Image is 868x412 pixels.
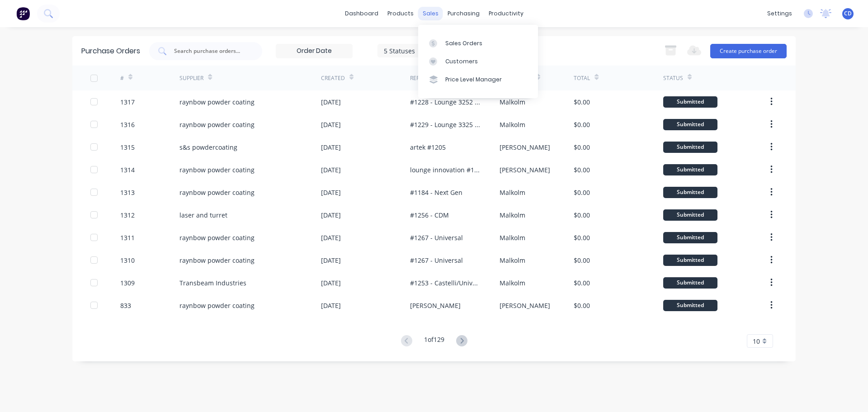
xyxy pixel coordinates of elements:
div: 1310 [120,256,135,265]
div: Malkolm [500,188,525,197]
div: Sales Orders [445,39,482,47]
div: #1267 - Universal [410,256,463,265]
div: raynbow powder coating [179,233,255,242]
div: Customers [445,57,478,66]
a: Sales Orders [418,34,538,52]
div: Total [574,74,590,82]
div: raynbow powder coating [179,120,255,129]
div: 1311 [120,233,135,242]
div: Submitted [663,142,717,153]
div: 5 Statuses [384,46,448,55]
span: CD [844,9,852,18]
div: Status [663,74,683,82]
div: artek #1205 [410,142,446,152]
div: 1316 [120,120,135,129]
a: dashboard [340,7,383,20]
div: 833 [120,301,131,310]
div: Submitted [663,255,717,266]
div: products [383,7,418,20]
input: Order Date [276,44,352,58]
div: [DATE] [321,120,341,129]
div: Submitted [663,164,717,175]
div: Malkolm [500,256,525,265]
div: 1309 [120,278,135,288]
div: [DATE] [321,210,341,220]
div: Created [321,74,345,82]
div: Submitted [663,187,717,198]
div: 1317 [120,97,135,107]
div: Submitted [663,232,717,243]
div: settings [763,7,797,20]
div: raynbow powder coating [179,97,255,107]
div: Price Level Manager [445,76,502,84]
div: Malkolm [500,97,525,107]
div: [DATE] [321,278,341,288]
div: Malkolm [500,278,525,288]
div: $0.00 [574,188,590,197]
div: Submitted [663,119,717,130]
div: Submitted [663,300,717,311]
div: [DATE] [321,301,341,310]
div: [PERSON_NAME] [500,165,550,175]
div: Reference [410,74,439,82]
div: $0.00 [574,120,590,129]
div: 1314 [120,165,135,175]
div: #1253 - Castelli/Universal [410,278,481,288]
div: [DATE] [321,142,341,152]
div: Malkolm [500,233,525,242]
div: $0.00 [574,256,590,265]
div: $0.00 [574,165,590,175]
div: # [120,74,124,82]
div: Submitted [663,96,717,108]
div: [PERSON_NAME] [500,142,550,152]
div: Supplier [179,74,203,82]
div: $0.00 [574,210,590,220]
div: 1313 [120,188,135,197]
div: raynbow powder coating [179,188,255,197]
div: [PERSON_NAME] [410,301,461,310]
div: [DATE] [321,188,341,197]
div: raynbow powder coating [179,256,255,265]
div: productivity [484,7,528,20]
div: lounge innovation #1229 [410,165,481,175]
div: $0.00 [574,233,590,242]
input: Search purchase orders... [173,47,248,56]
div: $0.00 [574,278,590,288]
div: #1228 - Lounge 3252 URGENT [410,97,481,107]
div: purchasing [443,7,484,20]
div: $0.00 [574,97,590,107]
div: Submitted [663,209,717,221]
div: [PERSON_NAME] [500,301,550,310]
div: 1315 [120,142,135,152]
div: #1184 - Next Gen [410,188,462,197]
div: [DATE] [321,97,341,107]
div: [DATE] [321,165,341,175]
div: s&s powdercoating [179,142,237,152]
div: #1256 - CDM [410,210,449,220]
div: $0.00 [574,142,590,152]
div: 1312 [120,210,135,220]
button: Create purchase order [710,44,787,58]
div: 1 of 129 [424,335,444,348]
img: Factory [16,7,30,20]
div: laser and turret [179,210,227,220]
div: Submitted [663,277,717,289]
div: [DATE] [321,256,341,265]
div: Purchase Orders [81,46,140,57]
a: Price Level Manager [418,71,538,89]
div: [DATE] [321,233,341,242]
div: #1229 - Lounge 3325 URGENT [410,120,481,129]
div: $0.00 [574,301,590,310]
div: Malkolm [500,210,525,220]
div: Transbeam Industries [179,278,246,288]
div: sales [418,7,443,20]
div: raynbow powder coating [179,301,255,310]
span: 10 [753,336,760,346]
div: Malkolm [500,120,525,129]
div: #1267 - Universal [410,233,463,242]
a: Customers [418,52,538,71]
div: raynbow powder coating [179,165,255,175]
